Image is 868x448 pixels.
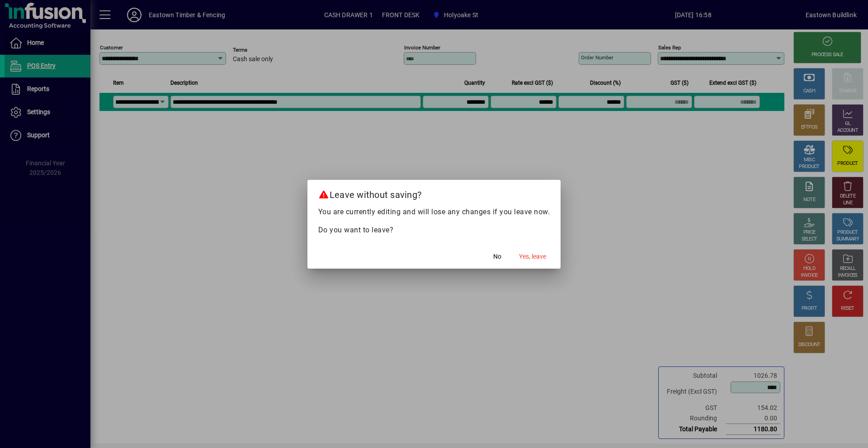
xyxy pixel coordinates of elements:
button: Yes, leave [515,249,550,265]
span: No [493,252,501,261]
h2: Leave without saving? [307,180,561,206]
button: No [483,249,512,265]
p: Do you want to leave? [318,225,550,236]
span: Yes, leave [519,252,546,261]
p: You are currently editing and will lose any changes if you leave now. [318,207,550,217]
